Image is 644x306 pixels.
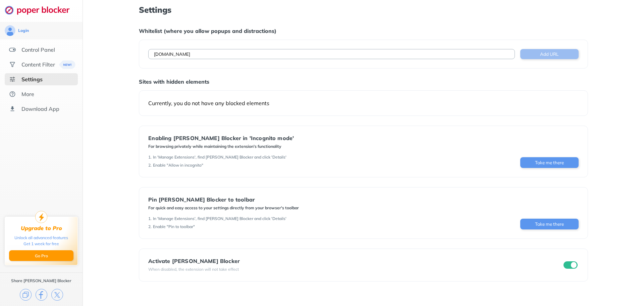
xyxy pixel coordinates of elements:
[139,28,588,34] div: Whitelist (where you allow popups and distractions)
[5,5,77,15] img: logo-webpage.svg
[21,61,55,68] div: Content Filter
[153,216,286,221] div: In 'Manage Extensions', find [PERSON_NAME] Blocker and click 'Details'
[21,76,43,83] div: Settings
[11,278,71,283] div: Share [PERSON_NAME] Blocker
[21,105,59,112] div: Download App
[59,60,75,69] img: menuBanner.svg
[35,211,47,223] img: upgrade-to-pro.svg
[153,155,286,160] div: In 'Manage Extensions', find [PERSON_NAME] Blocker and click 'Details'
[9,61,16,68] img: social.svg
[148,155,152,160] div: 1 .
[139,5,588,14] h1: Settings
[148,267,240,272] div: When disabled, the extension will not take effect
[148,100,578,106] div: Currently, you do not have any blocked elements
[148,49,515,59] input: Example: twitter.com
[148,144,294,149] div: For browsing privately while maintaining the extension's functionality
[9,46,16,53] img: features.svg
[148,224,152,229] div: 2 .
[14,235,68,241] div: Unlock all advanced features
[520,157,579,168] button: Take me there
[20,289,32,301] img: copy.svg
[148,216,152,221] div: 1 .
[148,135,294,141] div: Enabling [PERSON_NAME] Blocker in 'Incognito mode'
[18,28,29,33] div: Login
[51,289,63,301] img: x.svg
[520,219,579,229] button: Take me there
[9,91,16,97] img: about.svg
[520,49,579,59] button: Add URL
[9,105,16,112] img: download-app.svg
[36,289,47,301] img: facebook.svg
[5,25,15,36] img: avatar.svg
[148,196,299,203] div: Pin [PERSON_NAME] Blocker to toolbar
[23,241,59,247] div: Get 1 week for free
[21,91,34,97] div: More
[9,76,16,83] img: settings-selected.svg
[21,46,55,53] div: Control Panel
[153,163,203,168] div: Enable "Allow in incognito"
[148,205,299,211] div: For quick and easy access to your settings directly from your browser's toolbar
[148,163,152,168] div: 2 .
[21,225,62,231] div: Upgrade to Pro
[139,78,588,85] div: Sites with hidden elements
[9,250,73,261] button: Go Pro
[148,258,240,264] div: Activate [PERSON_NAME] Blocker
[153,224,195,229] div: Enable "Pin to toolbar"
